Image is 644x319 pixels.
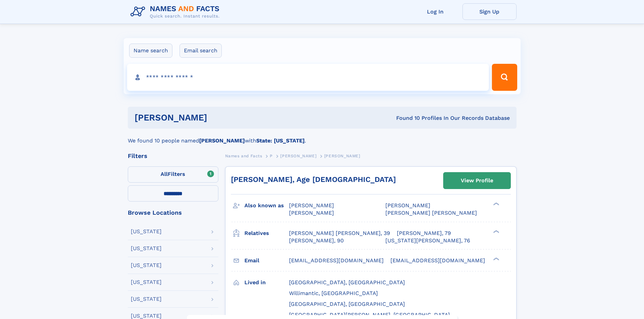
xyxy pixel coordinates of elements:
[492,202,500,206] div: ❯
[131,313,162,319] div: [US_STATE]
[289,210,334,216] span: [PERSON_NAME]
[289,237,344,244] a: [PERSON_NAME], 90
[244,200,289,211] h3: Also known as
[131,296,162,302] div: [US_STATE]
[324,154,360,158] span: [PERSON_NAME]
[444,172,510,189] a: View Profile
[408,3,462,20] a: Log In
[289,279,405,286] span: [GEOGRAPHIC_DATA], [GEOGRAPHIC_DATA]
[289,312,450,318] span: [GEOGRAPHIC_DATA][PERSON_NAME], [GEOGRAPHIC_DATA]
[180,44,222,58] label: Email search
[289,230,390,237] a: [PERSON_NAME] [PERSON_NAME], 39
[128,129,517,145] div: We found 10 people named with .
[129,44,172,58] label: Name search
[492,64,517,91] button: Search Button
[127,64,489,91] input: search input
[131,246,162,251] div: [US_STATE]
[385,210,477,216] span: [PERSON_NAME] [PERSON_NAME]
[289,257,384,264] span: [EMAIL_ADDRESS][DOMAIN_NAME]
[131,229,162,234] div: [US_STATE]
[270,152,273,160] a: P
[302,114,510,122] div: Found 10 Profiles In Our Records Database
[280,154,316,158] span: [PERSON_NAME]
[256,137,305,144] b: State: [US_STATE]
[135,113,302,122] h1: [PERSON_NAME]
[128,153,218,159] div: Filters
[231,175,396,184] a: [PERSON_NAME], Age [DEMOGRAPHIC_DATA]
[492,257,500,261] div: ❯
[244,255,289,266] h3: Email
[161,171,168,177] span: All
[461,173,493,188] div: View Profile
[128,166,218,183] label: Filters
[128,210,218,216] div: Browse Locations
[244,228,289,239] h3: Relatives
[131,263,162,268] div: [US_STATE]
[492,229,500,234] div: ❯
[270,154,273,158] span: P
[390,257,485,264] span: [EMAIL_ADDRESS][DOMAIN_NAME]
[280,152,316,160] a: [PERSON_NAME]
[289,290,378,296] span: Willimantic, [GEOGRAPHIC_DATA]
[199,137,245,144] b: [PERSON_NAME]
[289,202,334,209] span: [PERSON_NAME]
[244,277,289,288] h3: Lived in
[131,280,162,285] div: [US_STATE]
[462,3,517,20] a: Sign Up
[385,237,470,244] a: [US_STATE][PERSON_NAME], 76
[289,301,405,307] span: [GEOGRAPHIC_DATA], [GEOGRAPHIC_DATA]
[397,230,451,237] a: [PERSON_NAME], 79
[128,3,225,21] img: Logo Names and Facts
[385,202,430,209] span: [PERSON_NAME]
[225,152,262,160] a: Names and Facts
